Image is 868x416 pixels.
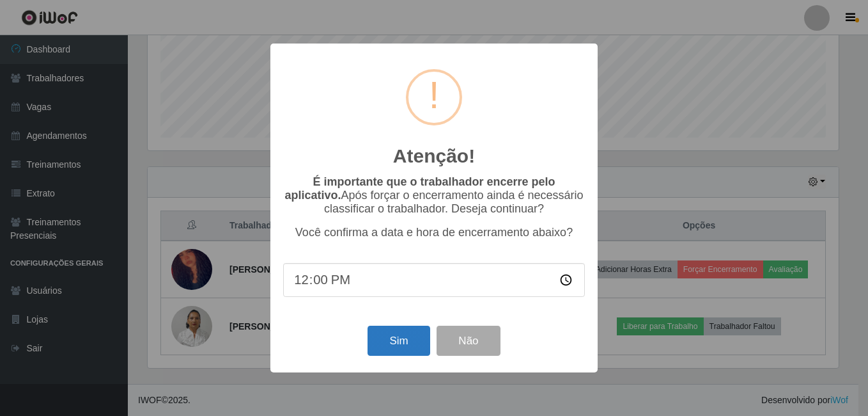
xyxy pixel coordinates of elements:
[368,326,430,356] button: Sim
[283,226,585,239] p: Você confirma a data e hora de encerramento abaixo?
[437,326,500,356] button: Não
[284,175,555,202] b: É importante que o trabalhador encerre pelo aplicativo.
[283,175,585,216] p: Após forçar o encerramento ainda é necessário classificar o trabalhador. Deseja continuar?
[393,145,475,168] h2: Atenção!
